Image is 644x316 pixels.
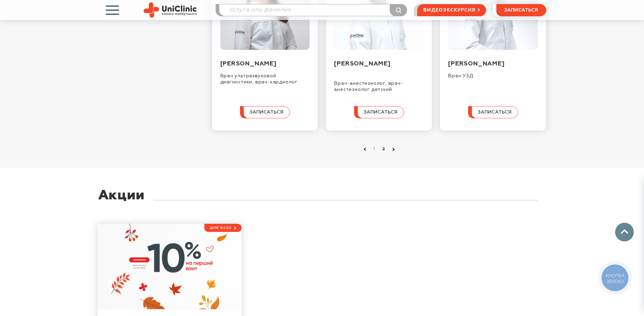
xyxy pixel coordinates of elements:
[448,68,538,79] div: Врач УЗД
[98,188,145,214] div: Акции
[240,106,290,118] button: записаться
[448,61,504,67] a: [PERSON_NAME]
[381,146,387,153] a: 2
[220,61,277,67] a: [PERSON_NAME]
[209,226,232,230] span: Для всех
[504,8,538,13] span: записаться
[220,68,310,85] div: Врач ультразвуковой диагностики, врач-кардиолог
[97,224,242,309] a: Экономная медицина: скидка 10% на услуги во время первого визита*
[334,75,424,93] div: Врач-анестезиолог, врач-анестезиолог детский
[144,2,197,18] img: Site
[606,272,624,284] span: КНОПКА ЗВ'ЯЗКУ
[334,61,390,67] a: [PERSON_NAME]
[219,4,407,16] input: Услуга или фамилия
[417,4,486,16] a: видеоэкскурсия
[478,110,512,115] span: записаться
[496,4,546,16] button: записаться
[423,4,475,16] span: видеоэкскурсия
[250,110,283,115] span: записаться
[468,106,518,118] button: записаться
[364,110,398,115] span: записаться
[354,106,404,118] button: записаться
